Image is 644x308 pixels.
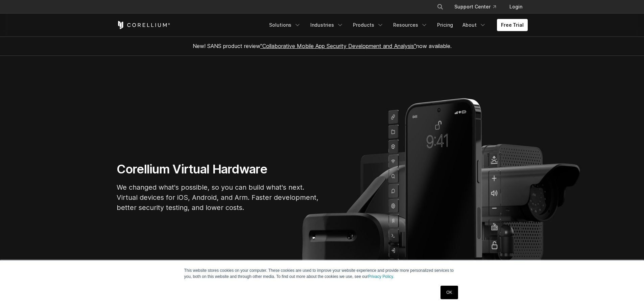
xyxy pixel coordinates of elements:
a: Corellium Home [117,21,170,29]
a: Free Trial [497,19,528,31]
a: "Collaborative Mobile App Security Development and Analysis" [260,43,416,49]
a: OK [440,286,458,299]
a: Pricing [433,19,457,31]
a: Products [349,19,388,31]
h1: Corellium Virtual Hardware [117,162,319,177]
span: New! SANS product review now available. [193,43,452,49]
button: Search [434,1,446,13]
a: Solutions [265,19,305,31]
p: This website stores cookies on your computer. These cookies are used to improve your website expe... [184,267,460,280]
div: Navigation Menu [429,1,528,13]
a: Support Center [449,1,501,13]
a: Industries [306,19,348,31]
a: Privacy Policy. [368,274,394,279]
p: We changed what's possible, so you can build what's next. Virtual devices for iOS, Android, and A... [117,182,319,213]
a: Resources [389,19,432,31]
a: Login [504,1,528,13]
div: Navigation Menu [265,19,528,31]
a: About [458,19,490,31]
